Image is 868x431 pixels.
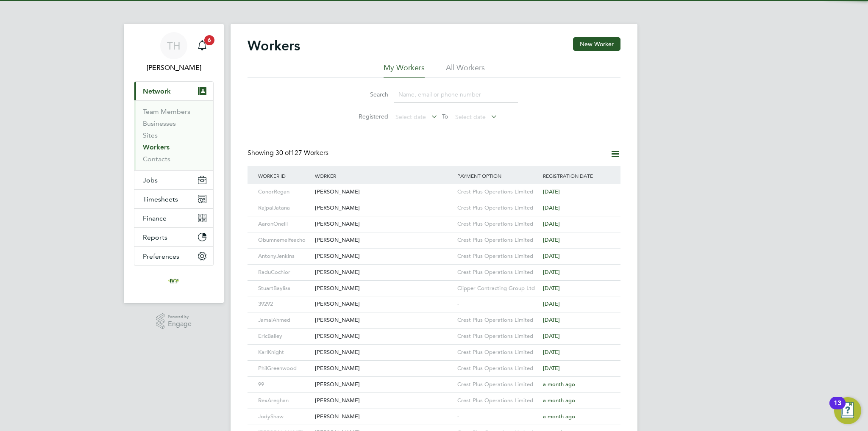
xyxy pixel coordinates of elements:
a: Powered byEngage [156,313,192,329]
span: a month ago [543,397,575,404]
span: [DATE] [543,365,560,372]
div: [PERSON_NAME] [313,265,455,280]
span: Powered by [168,313,192,320]
li: My Workers [384,63,425,78]
button: Open Resource Center, 13 new notifications [834,397,861,424]
div: Crest Plus Operations Limited [455,329,541,344]
div: [PERSON_NAME] [313,216,455,232]
div: - [455,296,541,312]
div: Clipper Contracting Group Ltd [455,281,541,296]
a: TH[PERSON_NAME] [134,32,214,73]
div: [PERSON_NAME] [313,361,455,376]
div: [PERSON_NAME] [313,393,455,409]
div: [PERSON_NAME] [313,200,455,216]
div: AaronOneill [256,216,313,232]
div: Crest Plus Operations Limited [455,361,541,376]
a: JodyShaw[PERSON_NAME]-a month ago [256,409,612,416]
div: 39292 [256,296,313,312]
div: Showing [248,149,330,157]
span: TH [167,40,181,51]
a: JamalAhmed[PERSON_NAME]Crest Plus Operations Limited[DATE] [256,312,612,319]
div: Worker [313,166,455,185]
div: JamalAhmed [256,312,313,328]
span: Finance [143,214,167,222]
div: [PERSON_NAME] [313,296,455,312]
div: Crest Plus Operations Limited [455,200,541,216]
nav: Main navigation [124,24,224,303]
div: 13 [834,403,841,414]
div: Crest Plus Operations Limited [455,184,541,200]
span: Jobs [143,176,158,184]
span: a month ago [543,381,575,388]
button: Finance [134,209,213,227]
span: [DATE] [543,348,560,356]
div: ConorRegan [256,184,313,200]
div: Crest Plus Operations Limited [455,216,541,232]
div: [PERSON_NAME] [313,377,455,392]
div: JodyShaw [256,409,313,425]
button: New Worker [573,37,620,51]
div: Crest Plus Operations Limited [455,345,541,360]
span: [DATE] [543,268,560,276]
span: [DATE] [543,236,560,243]
div: [PERSON_NAME] [313,345,455,360]
a: ConorRegan[PERSON_NAME]Crest Plus Operations Limited[DATE] [256,184,612,191]
li: All Workers [446,63,485,78]
div: [PERSON_NAME] [313,184,455,200]
div: - [455,409,541,425]
a: AaronOneill[PERSON_NAME]Crest Plus Operations Limited[DATE] [256,216,612,223]
span: [DATE] [543,285,560,292]
button: Network [134,82,213,100]
div: RexAreghan [256,393,313,409]
div: [PERSON_NAME] [313,232,455,248]
button: Timesheets [134,190,213,208]
div: RajpalJatana [256,200,313,216]
span: Preferences [143,252,179,260]
a: RajpalJatana[PERSON_NAME]Crest Plus Operations Limited[DATE] [256,200,612,207]
span: [DATE] [543,300,560,307]
a: 39292[PERSON_NAME]-[DATE] [256,296,612,303]
span: To [440,111,451,122]
a: Businesses [143,119,176,127]
a: Workers [143,143,170,151]
a: AntonyJenkins[PERSON_NAME]Crest Plus Operations Limited[DATE] [256,248,612,255]
div: Crest Plus Operations Limited [455,232,541,248]
div: [PERSON_NAME] [313,409,455,425]
span: Tom Harvey [134,63,214,73]
a: 99[PERSON_NAME]Crest Plus Operations Limiteda month ago [256,376,612,384]
button: Jobs [134,171,213,189]
div: ObumnemeIfeacho [256,232,313,248]
span: 127 Workers [275,149,328,157]
div: [PERSON_NAME] [313,249,455,264]
div: Crest Plus Operations Limited [455,393,541,409]
img: ivyresourcegroup-logo-retina.png [167,274,181,288]
span: Select date [395,113,426,121]
span: [DATE] [543,332,560,340]
div: StuartBayliss [256,281,313,296]
a: EricBailey[PERSON_NAME]Crest Plus Operations Limited[DATE] [256,328,612,335]
div: Network [134,100,213,170]
a: RexAreghan[PERSON_NAME]Crest Plus Operations Limiteda month ago [256,392,612,400]
div: RaduCochior [256,265,313,280]
div: [PERSON_NAME] [313,281,455,296]
a: Go to home page [134,274,214,288]
div: Worker ID [256,166,313,185]
div: Crest Plus Operations Limited [455,249,541,264]
a: RaduCochior[PERSON_NAME]Crest Plus Operations Limited[DATE] [256,264,612,271]
span: Engage [168,320,192,328]
input: Name, email or phone number [394,86,518,103]
div: [PERSON_NAME] [313,329,455,344]
span: Select date [455,113,486,121]
h2: Workers [248,37,300,54]
span: [DATE] [543,220,560,227]
span: [DATE] [543,204,560,211]
div: 99 [256,377,313,392]
a: 6 [194,32,211,59]
button: Preferences [134,247,213,265]
div: AntonyJenkins [256,249,313,264]
label: Search [350,91,388,98]
a: StuartBayliss[PERSON_NAME]Clipper Contracting Group Ltd[DATE] [256,280,612,287]
span: [DATE] [543,316,560,323]
div: Registration Date [541,166,612,185]
a: KarlKnight[PERSON_NAME]Crest Plus Operations Limited[DATE] [256,344,612,351]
